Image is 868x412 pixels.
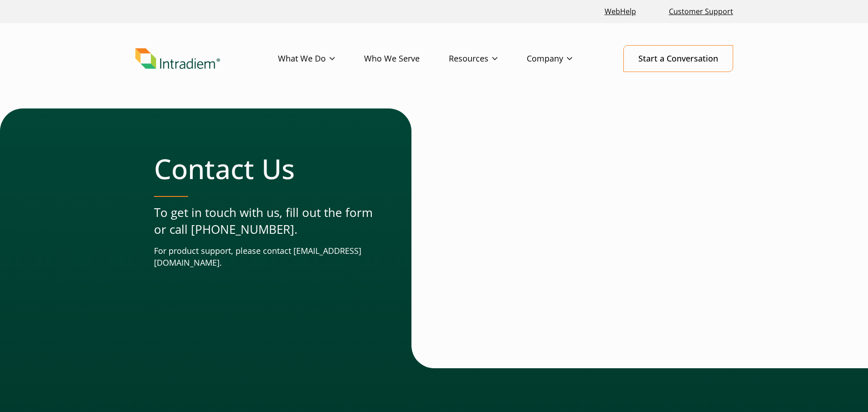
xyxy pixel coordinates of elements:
[453,123,714,351] iframe: Contact Form
[665,2,737,21] a: Customer Support
[154,245,375,269] p: For product support, please contact [EMAIL_ADDRESS][DOMAIN_NAME].
[527,46,601,72] a: Company
[154,204,375,238] p: To get in touch with us, fill out the form or call [PHONE_NUMBER].
[364,46,449,72] a: Who We Serve
[278,46,364,72] a: What We Do
[154,152,375,185] h1: Contact Us
[135,48,278,69] a: Link to homepage of Intradiem
[449,46,527,72] a: Resources
[135,48,220,69] img: Intradiem
[623,45,733,72] a: Start a Conversation
[601,2,640,21] a: Link opens in a new window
